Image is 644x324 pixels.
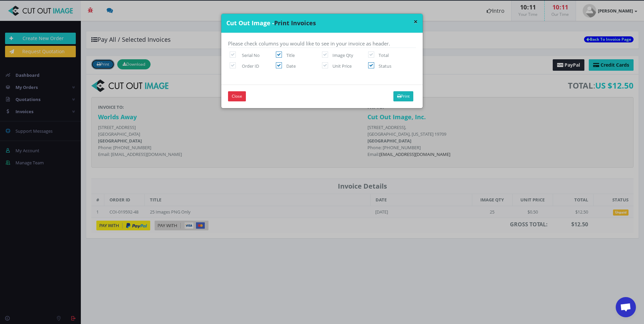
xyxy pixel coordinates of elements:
[393,91,413,101] button: Print
[242,52,260,58] span: Serial No
[228,91,246,101] button: Close
[286,52,295,58] span: Title
[242,63,259,69] span: Order ID
[286,63,296,69] span: Date
[616,297,636,317] a: Open chat
[332,52,353,58] span: Image Qty
[332,63,352,69] span: Unit Price
[379,63,391,69] span: Status
[379,52,389,58] span: Total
